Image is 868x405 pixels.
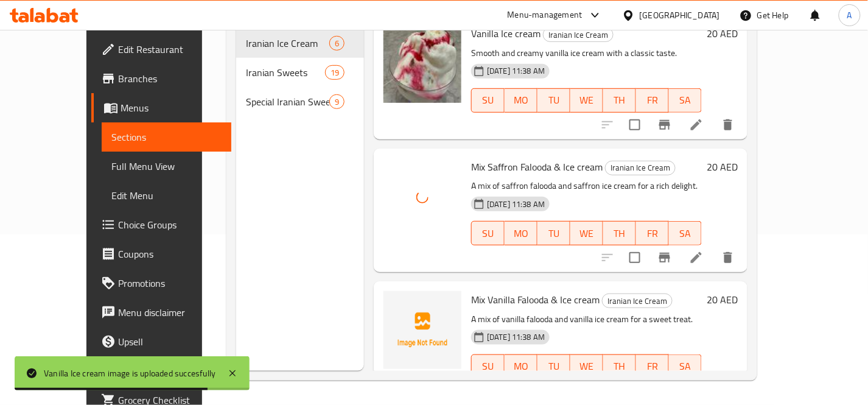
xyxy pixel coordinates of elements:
[542,225,565,242] span: TU
[325,65,345,80] div: items
[329,94,345,109] div: items
[669,354,702,379] button: SA
[236,29,364,58] div: Iranian Ice Cream6
[102,122,231,152] a: Sections
[121,100,222,115] span: Menus
[102,181,231,210] a: Edit Menu
[329,36,345,51] div: items
[91,327,231,356] a: Upsell
[118,42,222,57] span: Edit Restaurant
[575,91,598,109] span: WE
[477,225,500,242] span: SU
[330,96,344,108] span: 9
[246,94,329,109] span: Special Iranian Sweets
[674,91,697,109] span: SA
[689,250,704,265] a: Edit menu item
[689,118,704,132] a: Edit menu item
[330,38,344,49] span: 6
[544,28,613,42] span: Iranian Ice Cream
[636,221,669,245] button: FR
[471,46,702,61] p: Smooth and creamy vanilla ice cream with a classic taste.
[326,67,344,79] span: 19
[707,158,738,175] h6: 20 AED
[471,178,702,194] p: A mix of saffron falooda and saffron ice cream for a rich delight.
[111,159,222,174] span: Full Menu View
[542,91,565,109] span: TU
[91,35,231,64] a: Edit Restaurant
[575,357,598,375] span: WE
[641,91,664,109] span: FR
[674,225,697,242] span: SA
[570,221,603,245] button: WE
[91,239,231,269] a: Coupons
[236,58,364,87] div: Iranian Sweets19
[575,225,598,242] span: WE
[505,354,537,379] button: MO
[118,305,222,320] span: Menu disclaimer
[44,367,215,380] div: Vanilla Ice cream image is uploaded succesfully
[669,88,702,113] button: SA
[605,161,676,175] div: Iranian Ice Cream
[471,158,603,176] span: Mix Saffron Falooda & Ice cream
[91,210,231,239] a: Choice Groups
[471,354,505,379] button: SU
[477,91,500,109] span: SU
[246,36,329,51] span: Iranian Ice Cream
[482,331,550,343] span: [DATE] 11:38 AM
[674,357,697,375] span: SA
[118,71,222,86] span: Branches
[505,88,537,113] button: MO
[118,334,222,349] span: Upsell
[508,8,583,23] div: Menu-management
[707,291,738,308] h6: 20 AED
[91,64,231,93] a: Branches
[471,291,600,309] span: Mix Vanilla Falooda & Ice cream
[118,276,222,291] span: Promotions
[640,9,720,22] div: [GEOGRAPHIC_DATA]
[246,65,325,80] span: Iranian Sweets
[570,88,603,113] button: WE
[91,93,231,122] a: Menus
[608,225,631,242] span: TH
[482,65,550,77] span: [DATE] 11:38 AM
[636,354,669,379] button: FR
[603,88,636,113] button: TH
[606,161,675,175] span: Iranian Ice Cream
[542,357,565,375] span: TU
[383,291,461,369] img: Mix Vanilla Falooda & Ice cream
[602,294,673,308] div: Iranian Ice Cream
[713,110,743,139] button: delete
[471,221,505,245] button: SU
[509,225,533,242] span: MO
[603,294,672,308] span: Iranian Ice Cream
[622,112,648,138] span: Select to update
[91,269,231,298] a: Promotions
[509,91,533,109] span: MO
[236,24,364,121] nav: Menu sections
[102,152,231,181] a: Full Menu View
[650,110,679,139] button: Branch-specific-item
[537,354,570,379] button: TU
[641,225,664,242] span: FR
[111,188,222,203] span: Edit Menu
[471,312,702,327] p: A mix of vanilla falooda and vanilla ice cream for a sweet treat.
[236,87,364,116] div: Special Iranian Sweets9
[622,245,648,270] span: Select to update
[847,9,852,22] span: A
[537,221,570,245] button: TU
[91,298,231,327] a: Menu disclaimer
[118,217,222,232] span: Choice Groups
[707,25,738,42] h6: 20 AED
[713,243,743,272] button: delete
[570,354,603,379] button: WE
[471,88,505,113] button: SU
[482,199,550,210] span: [DATE] 11:38 AM
[608,357,631,375] span: TH
[641,357,664,375] span: FR
[669,221,702,245] button: SA
[603,354,636,379] button: TH
[383,25,461,103] img: Vanilla Ice cream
